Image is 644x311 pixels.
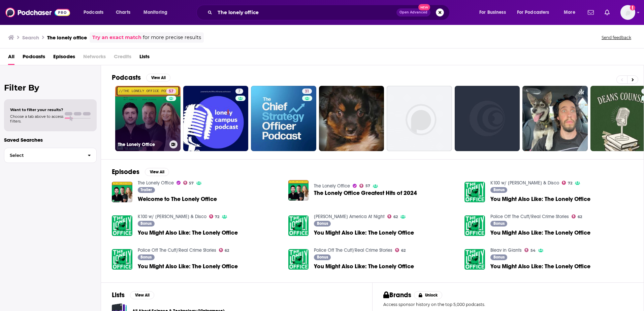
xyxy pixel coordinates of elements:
[490,214,569,219] a: Police Off The Cuff/Real Crime Stories
[143,8,167,17] span: Monitoring
[183,181,194,185] a: 57
[359,184,370,188] a: 57
[138,230,238,236] span: You Might Also Like: The Lonely Office
[112,73,141,82] h2: Podcasts
[401,249,406,252] span: 62
[169,88,173,95] span: 57
[383,302,633,307] p: Access sponsor history on the top 5,000 podcasts.
[530,249,536,252] span: 54
[314,214,385,219] a: Rich Valdés America At Night
[490,196,590,202] a: You Might Also Like: The Lonely Office
[112,168,139,176] h2: Episodes
[524,248,536,252] a: 54
[493,221,505,226] span: Bonus
[620,5,635,20] span: Logged in as WE_Broadcast
[572,214,582,218] a: 62
[578,215,582,218] span: 62
[146,74,170,82] button: View All
[219,248,229,252] a: 62
[314,183,350,189] a: The Lonely Office
[183,86,249,151] a: 7
[5,6,70,19] img: Podchaser - Follow, Share and Rate Podcasts
[10,107,63,112] span: Want to filter your results?
[79,7,112,18] button: open menu
[490,247,522,253] a: Bleav in Giants
[203,5,456,20] div: Search podcasts, credits, & more...
[305,88,309,95] span: 31
[288,180,309,201] img: The Lonely Office Greatest Hits of 2024
[112,182,132,202] a: Welcome to The Lonely Office
[564,8,575,17] span: More
[602,7,612,18] a: Show notifications dropdown
[464,215,485,236] img: You Might Also Like: The Lonely Office
[314,230,414,236] a: You Might Also Like: The Lonely Office
[115,86,181,151] a: 57The Lonely Office
[464,249,485,270] img: You Might Also Like: The Lonely Office
[118,142,167,147] h3: The Lonely Office
[139,7,176,18] button: open menu
[568,182,572,185] span: 72
[393,215,398,218] span: 62
[130,291,154,299] button: View All
[490,180,559,186] a: K100 w/ Konnan & Disco
[138,214,206,219] a: K100 w/ Konnan & Disco
[138,180,174,186] a: The Lonely Office
[513,7,559,18] button: open menu
[112,249,132,270] img: You Might Also Like: The Lonely Office
[251,86,316,151] a: 31
[414,291,443,299] button: Unlock
[314,247,392,253] a: Police Off The Cuff/Real Crime Stories
[418,4,430,10] span: New
[490,230,590,236] a: You Might Also Like: The Lonely Office
[490,264,590,269] a: You Might Also Like: The Lonely Office
[600,35,633,40] button: Send feedback
[395,248,406,252] a: 62
[84,8,103,17] span: Podcasts
[23,51,45,65] a: Podcasts
[215,7,396,18] input: Search podcasts, credits, & more...
[112,215,132,236] img: You Might Also Like: The Lonely Office
[166,89,176,94] a: 57
[4,137,97,143] p: Saved Searches
[317,221,328,226] span: Bonus
[493,255,505,259] span: Bonus
[314,264,414,269] a: You Might Also Like: The Lonely Office
[464,182,485,202] img: You Might Also Like: The Lonely Office
[314,190,417,196] a: The Lonely Office Greatest Hits of 2024
[138,196,217,202] a: Welcome to The Lonely Office
[288,249,309,270] a: You Might Also Like: The Lonely Office
[302,89,312,94] a: 31
[620,5,635,20] button: Show profile menu
[562,181,572,185] a: 72
[138,264,238,269] a: You Might Also Like: The Lonely Office
[235,89,243,94] a: 7
[585,7,597,18] a: Show notifications dropdown
[114,51,131,65] span: Credits
[111,7,134,18] a: Charts
[53,51,75,65] a: Episodes
[8,51,14,65] a: All
[630,5,635,10] svg: Add a profile image
[139,51,150,65] span: Lists
[475,7,514,18] button: open menu
[140,221,152,226] span: Bonus
[288,215,309,236] img: You Might Also Like: The Lonely Office
[116,8,130,17] span: Charts
[365,184,370,187] span: 57
[143,34,201,41] span: for more precise results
